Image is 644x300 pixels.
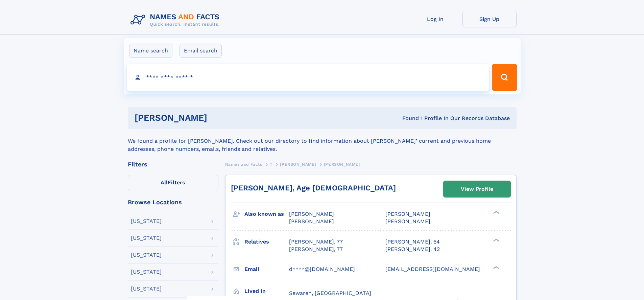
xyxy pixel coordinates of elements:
[128,199,218,205] div: Browse Locations
[161,179,168,186] span: All
[270,162,272,167] span: T
[444,181,510,197] a: View Profile
[305,115,510,122] div: Found 1 Profile In Our Records Database
[385,211,430,217] span: [PERSON_NAME]
[280,162,316,167] span: [PERSON_NAME]
[128,11,225,29] img: Logo Names and Facts
[131,286,162,292] div: [US_STATE]
[492,238,500,242] div: ❯
[461,181,493,197] div: View Profile
[280,160,316,168] a: [PERSON_NAME]
[180,44,222,58] label: Email search
[128,129,517,153] div: We found a profile for [PERSON_NAME]. Check out our directory to find information about [PERSON_N...
[225,160,262,168] a: Names and Facts
[385,246,440,253] a: [PERSON_NAME], 42
[492,210,500,215] div: ❯
[231,184,396,192] a: [PERSON_NAME], Age [DEMOGRAPHIC_DATA]
[324,162,360,167] span: [PERSON_NAME]
[492,265,500,270] div: ❯
[385,218,430,225] span: [PERSON_NAME]
[131,252,162,258] div: [US_STATE]
[462,11,517,27] a: Sign Up
[492,64,517,91] button: Search Button
[128,161,218,167] div: Filters
[131,218,162,224] div: [US_STATE]
[289,238,343,246] a: [PERSON_NAME], 77
[244,236,289,248] h3: Relatives
[385,266,480,272] span: [EMAIL_ADDRESS][DOMAIN_NAME]
[408,11,462,27] a: Log In
[127,64,489,91] input: search input
[289,211,334,217] span: [PERSON_NAME]
[244,285,289,297] h3: Lived in
[129,44,172,58] label: Name search
[289,218,334,225] span: [PERSON_NAME]
[289,246,343,253] a: [PERSON_NAME], 77
[131,269,162,275] div: [US_STATE]
[131,235,162,241] div: [US_STATE]
[244,208,289,220] h3: Also known as
[135,114,305,122] h1: [PERSON_NAME]
[289,290,371,296] span: Sewaren, [GEOGRAPHIC_DATA]
[385,238,440,246] a: [PERSON_NAME], 54
[270,160,272,168] a: T
[128,175,218,191] label: Filters
[244,263,289,275] h3: Email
